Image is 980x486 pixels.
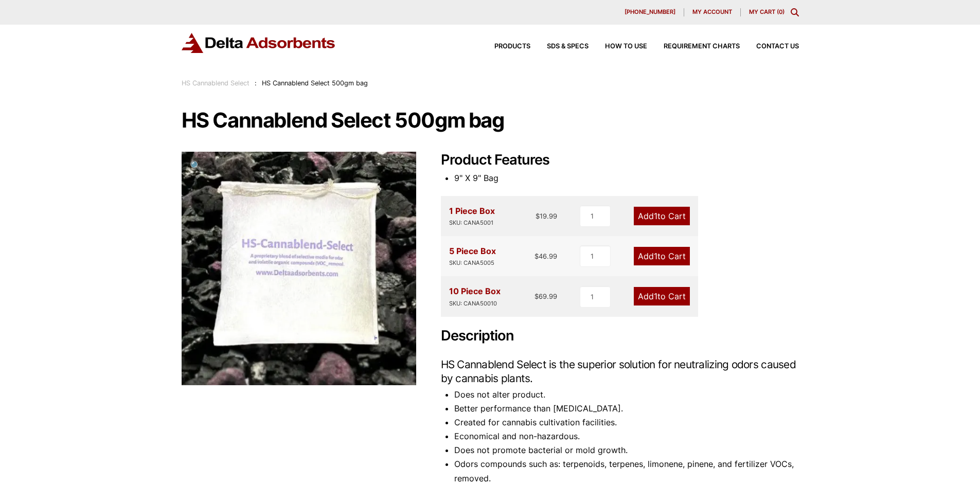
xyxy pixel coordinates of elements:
[756,43,799,50] span: Contact Us
[536,212,540,220] span: $
[692,9,732,15] span: My account
[634,207,690,225] a: Add1to Cart
[654,211,657,221] span: 1
[534,292,539,300] span: $
[534,252,557,260] bdi: 46.99
[441,328,799,345] h2: Description
[547,43,589,50] span: SDS & SPECS
[449,258,496,268] div: SKU: CANA5005
[625,9,675,15] span: [PHONE_NUMBER]
[684,8,741,16] a: My account
[255,79,257,87] span: :
[454,457,799,485] li: Odors compounds such as: terpenoids, terpenes, limonene, pinene, and fertilizer VOCs, removed.
[791,8,799,16] div: Toggle Modal Content
[478,43,530,50] a: Products
[616,8,684,16] a: [PHONE_NUMBER]
[454,171,799,185] li: 9" X 9" Bag
[449,299,501,309] div: SKU: CANA50010
[441,152,799,169] h2: Product Features
[605,43,647,50] span: How to Use
[182,79,250,87] a: HS Cannablend Select
[182,33,336,53] img: Delta Adsorbents
[441,357,799,385] h3: HS Cannablend Select is the superior solution for neutralizing odors caused by cannabis plants.
[749,8,785,15] a: My Cart (0)
[262,79,368,87] span: HS Cannablend Select 500gm bag
[182,152,416,385] img: HS Cannablend Select 500gm bag
[454,443,799,457] li: Does not promote bacterial or mold growth.
[182,262,416,273] a: HS Cannablend Select 500gm bag
[654,291,657,301] span: 1
[494,43,530,50] span: Products
[454,416,799,429] li: Created for cannabis cultivation facilities.
[634,247,690,265] a: Add1to Cart
[449,284,501,308] div: 10 Piece Box
[634,287,690,305] a: Add1to Cart
[182,152,210,180] a: View full-screen image gallery
[530,43,589,50] a: SDS & SPECS
[454,388,799,402] li: Does not alter product.
[190,160,202,171] span: 🔍
[454,429,799,443] li: Economical and non-hazardous.
[664,43,740,50] span: Requirement Charts
[589,43,647,50] a: How to Use
[779,8,782,15] span: 0
[740,43,799,50] a: Contact Us
[454,402,799,416] li: Better performance than [MEDICAL_DATA].
[182,110,799,131] h1: HS Cannablend Select 500gm bag
[449,244,496,268] div: 5 Piece Box
[647,43,740,50] a: Requirement Charts
[654,251,657,261] span: 1
[534,292,557,300] bdi: 69.99
[536,212,557,220] bdi: 19.99
[449,204,495,228] div: 1 Piece Box
[534,252,539,260] span: $
[449,218,495,228] div: SKU: CANA5001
